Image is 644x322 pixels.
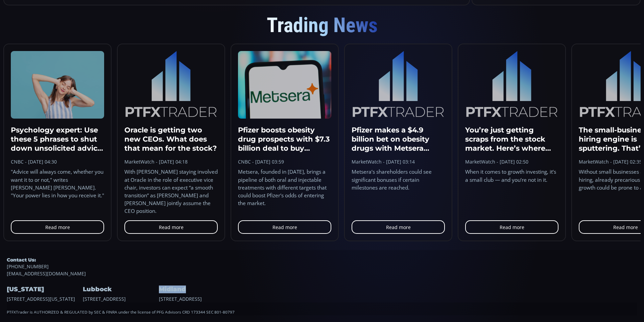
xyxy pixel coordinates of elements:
div: 1m [55,296,62,302]
div: O [80,17,84,22]
div: Market open [69,16,75,22]
div: 115379.25 [111,17,131,22]
div: 1D [33,16,44,22]
div: Toggle Log Scale [439,293,450,305]
h3: You’re just getting scraps from the stock market. Here’s where the big money is made. [465,125,558,153]
div: With [PERSON_NAME] staying involved at Oracle in the role of executive vice chair, investors can ... [124,168,218,215]
div: MarketWatch - [DATE] 03:14 [352,158,445,165]
div: H [107,17,111,22]
div: auto [452,296,461,302]
button: 14:21:18 (UTC) [386,293,423,305]
img: logo.c86ae0b5.svg [465,51,558,119]
div: CNBC - [DATE] 04:30 [11,158,104,165]
div: Bitcoin [44,16,64,22]
div: [STREET_ADDRESS] [159,277,233,302]
img: logo.c86ae0b5.svg [124,51,218,119]
div: C [159,17,163,22]
h5: Contact Us: [7,257,637,263]
div: Indicators [126,4,147,9]
img: 108201391-1758303477924-GettyImages-1505718633.jpg [11,51,104,119]
div: Volume [22,24,37,29]
div: Metsera, founded in [DATE], brings a pipeline of both oral and injectable treatments with differe... [238,168,331,207]
div: [STREET_ADDRESS][US_STATE] [7,277,81,302]
div: 5y [24,296,29,302]
h3: Pfizer makes a $4.9 billion bet on obesity drugs with Metsera buyout deal [352,125,445,153]
span: Trading News [267,13,378,37]
div: 1d [76,296,82,302]
a: [PHONE_NUMBER] [7,263,637,270]
div: 111800.00 [136,17,157,22]
div: 3m [44,296,50,302]
div: 5d [67,296,72,302]
h3: Psychology expert: Use these 5 phrases to shut down unsolicited advice every time [11,125,104,153]
div: When it comes to growth investing, it’s a small club — and you’re not in it. [465,168,558,183]
a: Read more [124,220,218,234]
h4: Lubbock [83,284,157,295]
h4: Midland [159,284,233,295]
div: 1y [34,296,39,302]
div: Toggle Auto Scale [450,293,464,305]
div: 115232.29 [85,17,105,22]
div: Compare [91,4,111,9]
div: MarketWatch - [DATE] 04:18 [124,158,218,165]
a: Read more [352,220,445,234]
div: [EMAIL_ADDRESS][DOMAIN_NAME] [7,257,637,277]
a: Read more [238,220,331,234]
div: MarketWatch - [DATE] 02:50 [465,158,558,165]
div: L [134,17,136,22]
div: PTFXTrader is AUTHORIZED & REGULATED by SEC & FINRA under the license of PFG Advisors CRD 173344 ... [7,302,637,315]
div: Hide Drawings Toolbar [16,277,19,286]
a: Read more [465,220,558,234]
div: [STREET_ADDRESS] [83,277,157,302]
a: Read more [11,220,104,234]
h3: Pfizer boosts obesity drug prospects with $7.3 billion deal to buy Metsera [238,125,331,153]
h4: [US_STATE] [7,284,81,295]
div: CNBC - [DATE] 03:59 [238,158,331,165]
div: Toggle Percentage [429,293,439,305]
img: 108196250-1757438255413-gettyimages-2207639855-TFSPI_02042025-6095.jpeg [238,51,331,119]
div: 15.057K [39,24,55,29]
div: Metsera’s shareholders could see significant bonuses if certain milestones are reached. [352,168,445,191]
div: −2031.82 (−1.76%) [185,17,223,22]
div: Go to [91,293,101,305]
div: log [441,296,448,302]
h3: Oracle is getting two new CEOs. What does that mean for the stock? [124,125,218,153]
span: 14:21:18 (UTC) [388,296,421,302]
div: BTC [22,16,33,22]
div: "Advice will always come, whether you want it to or not," writes [PERSON_NAME] [PERSON_NAME]. "Yo... [11,168,104,199]
img: logo.c86ae0b5.svg [352,51,445,119]
div: 113200.47 [163,17,183,22]
div:  [6,90,11,97]
div: D [57,4,61,9]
